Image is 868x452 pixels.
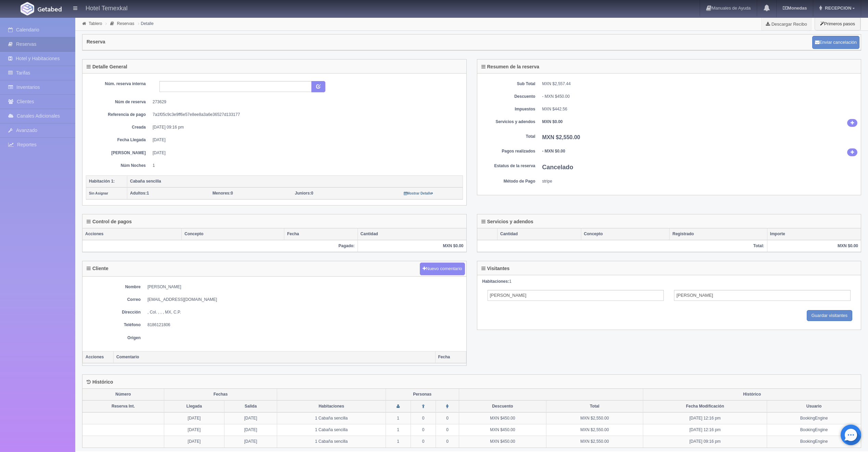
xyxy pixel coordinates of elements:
[130,191,149,196] span: 1
[277,424,386,436] td: 1 Cabaña sencilla
[21,2,34,15] img: Getabed
[127,175,463,187] th: Cabaña sencilla
[153,150,458,156] dd: [DATE]
[91,124,146,130] dt: Creada
[153,137,458,143] dd: [DATE]
[643,389,861,400] th: Histórico
[542,178,858,184] dd: stripe
[91,150,146,156] dt: [PERSON_NAME]
[153,112,458,118] dd: 7a1f05c9c3e9ff6e57e8ee8a3a6e36527d133177
[224,424,277,436] td: [DATE]
[542,94,858,99] div: - MXN $450.00
[481,106,535,112] dt: Impuestos
[164,424,224,436] td: [DATE]
[136,20,155,27] li: Detalle
[643,424,767,436] td: [DATE] 12:16 pm
[91,112,146,118] dt: Referencia de pago
[212,191,231,196] strong: Menores:
[164,400,224,412] th: Llegada
[130,191,147,196] strong: Adultos:
[823,5,851,11] span: RECEPCION
[643,436,767,448] td: [DATE] 09:16 pm
[542,164,573,171] b: Cancelado
[277,412,386,424] td: 1 Cabaña sencilla
[147,284,463,290] dd: [PERSON_NAME]
[147,322,463,328] dd: 8186121806
[546,400,643,412] th: Total
[674,290,851,301] input: Apellidos del Adulto
[386,412,411,424] td: 1
[86,309,141,315] dt: Dirección
[546,436,643,448] td: MXN $2,550.00
[295,191,311,196] strong: Juniors:
[481,81,535,87] dt: Sub Total
[295,191,313,196] span: 0
[182,228,284,240] th: Concepto
[153,124,458,130] dd: [DATE] 09:16 pm
[459,424,546,436] td: MXN $450.00
[404,191,433,196] a: Mostrar Detalle
[212,191,233,196] span: 0
[87,266,108,271] h4: Cliente
[581,228,670,240] th: Concepto
[481,64,540,69] h4: Resumen de la reserva
[815,17,860,30] button: Primeros pasos
[643,400,767,412] th: Fecha Modificación
[459,400,546,412] th: Descuento
[411,424,436,436] td: 0
[767,412,861,424] td: BookingEngine
[767,240,861,252] th: MXN $0.00
[481,163,535,169] dt: Estatus de la reserva
[284,228,358,240] th: Fecha
[224,436,277,448] td: [DATE]
[542,149,565,154] b: - MXN $0.00
[477,240,767,252] th: Total:
[436,436,459,448] td: 0
[386,436,411,448] td: 1
[358,240,466,252] th: MXN $0.00
[164,412,224,424] td: [DATE]
[481,134,535,139] dt: Total
[82,240,358,252] th: Pagado:
[153,163,458,169] dd: 1
[481,178,535,184] dt: Método de Pago
[153,99,458,105] dd: 273629
[87,380,113,385] h4: Histórico
[767,436,861,448] td: BookingEngine
[83,351,114,363] th: Acciones
[82,400,164,412] th: Reserva Int.
[114,351,436,363] th: Comentario
[546,412,643,424] td: MXN $2,550.00
[767,400,861,412] th: Usuario
[436,412,459,424] td: 0
[89,21,102,26] a: Tablero
[404,191,433,195] small: Mostrar Detalle
[542,106,858,112] dd: MXN $442.56
[386,424,411,436] td: 1
[481,148,535,154] dt: Pagos realizados
[420,263,465,275] button: Nuevo comentario
[91,81,146,87] dt: Núm. reserva interna
[224,412,277,424] td: [DATE]
[482,279,509,284] strong: Habitaciones:
[411,436,436,448] td: 0
[147,309,463,315] dd: , Col. , , , MX, C.P.
[459,436,546,448] td: MXN $450.00
[38,6,62,12] img: Getabed
[117,21,134,26] a: Reservas
[86,322,141,328] dt: Teléfono
[358,228,466,240] th: Cantidad
[411,412,436,424] td: 0
[89,191,108,195] small: Sin Asignar
[224,400,277,412] th: Salida
[459,412,546,424] td: MXN $450.00
[643,412,767,424] td: [DATE] 12:16 pm
[164,436,224,448] td: [DATE]
[542,81,858,87] dd: MXN $2,557.44
[812,36,859,49] button: Enviar cancelación
[807,310,853,321] input: Guardar visitantes
[147,297,463,303] dd: [EMAIL_ADDRESS][DOMAIN_NAME]
[482,279,856,284] div: 1
[277,436,386,448] td: 1 Cabaña sencilla
[386,389,459,400] th: Personas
